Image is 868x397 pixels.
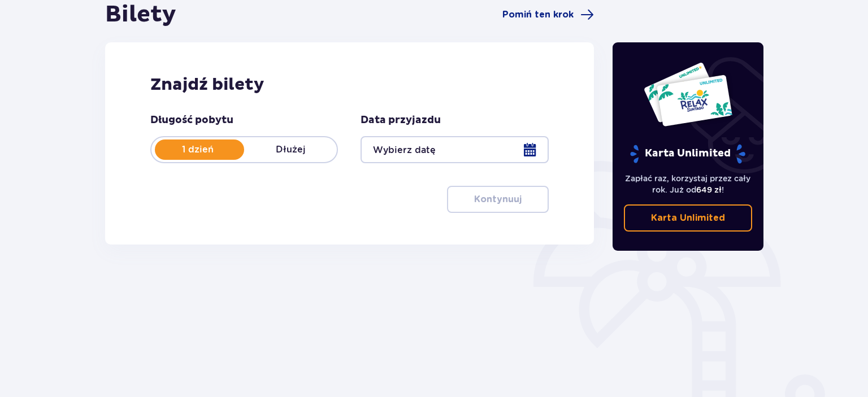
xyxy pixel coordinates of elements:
span: Pomiń ten krok [502,8,574,21]
p: Data przyjazdu [361,114,441,127]
a: Pomiń ten krok [502,8,594,21]
p: 1 dzień [151,143,244,156]
button: Kontynuuj [447,186,549,213]
h2: Znajdź bilety [150,74,549,95]
p: Karta Unlimited [629,144,747,164]
img: Dwie karty całoroczne do Suntago z napisem 'UNLIMITED RELAX', na białym tle z tropikalnymi liśćmi... [643,62,733,127]
p: Długość pobytu [150,114,233,127]
p: Zapłać raz, korzystaj przez cały rok. Już od ! [624,173,753,195]
span: 649 zł [696,185,722,194]
p: Karta Unlimited [651,212,725,224]
h1: Bilety [105,1,176,29]
a: Karta Unlimited [624,204,753,232]
p: Dłużej [244,143,337,156]
p: Kontynuuj [474,193,522,206]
